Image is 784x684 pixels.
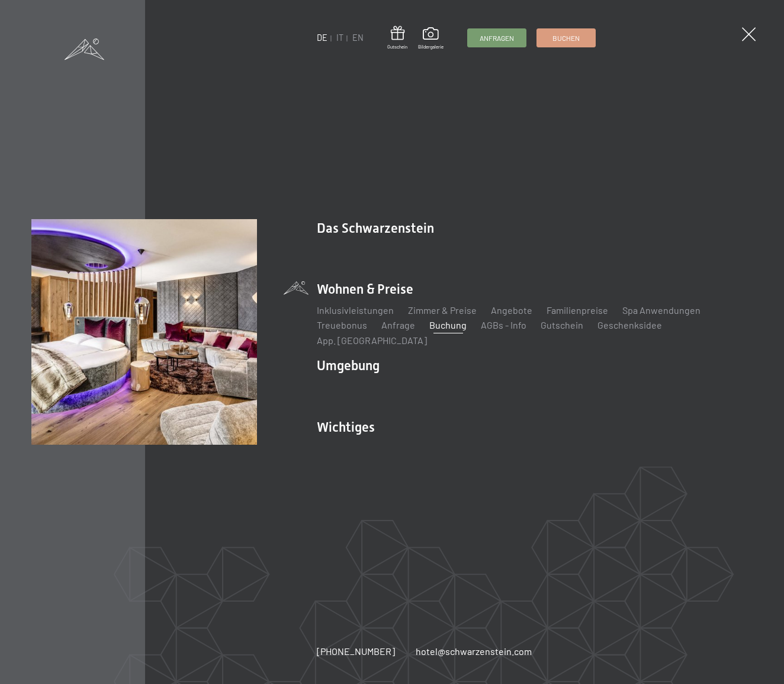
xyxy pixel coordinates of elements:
span: Gutschein [387,44,407,50]
a: hotel@schwarzenstein.com [416,645,532,658]
a: Spa Anwendungen [622,304,701,316]
span: Bildergalerie [418,44,444,50]
a: Buchen [537,29,595,47]
a: Zimmer & Preise [408,304,477,316]
a: Anfragen [468,29,526,47]
a: [PHONE_NUMBER] [317,645,395,658]
a: Familienpreise [547,304,608,316]
a: Anfrage [381,319,415,330]
a: EN [352,33,364,43]
a: AGBs - Info [481,319,526,330]
a: DE [317,33,327,43]
a: Geschenksidee [597,319,662,330]
span: [PHONE_NUMBER] [317,646,395,657]
span: Anfragen [480,33,514,43]
a: Inklusivleistungen [317,304,394,316]
img: Buchung [31,219,257,445]
a: Bildergalerie [418,27,444,50]
a: Treuebonus [317,319,367,330]
a: Angebote [491,304,532,316]
span: Buchen [552,33,580,43]
a: IT [336,33,343,43]
a: Gutschein [387,26,407,50]
a: Gutschein [541,319,583,330]
a: Buchung [429,319,467,330]
a: App. [GEOGRAPHIC_DATA] [317,335,427,346]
